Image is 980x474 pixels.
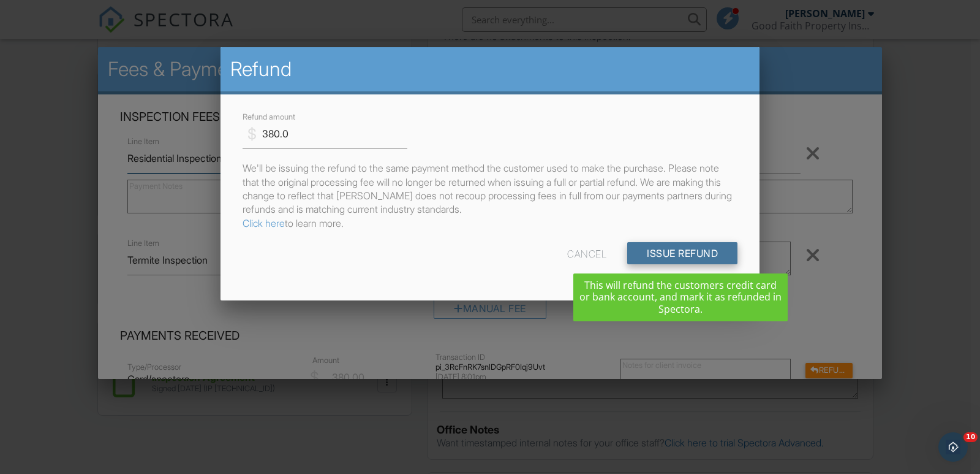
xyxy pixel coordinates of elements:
div: $ [247,124,257,145]
label: Refund amount [243,112,295,123]
div: Cancel [567,242,606,264]
h2: Refund [230,57,750,82]
iframe: Intercom live chat [938,432,968,462]
input: Issue Refund [627,242,737,264]
p: We'll be issuing the refund to the same payment method the customer used to make the purchase. Pl... [243,161,737,230]
span: 10 [963,432,978,442]
a: Click here [243,217,285,229]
